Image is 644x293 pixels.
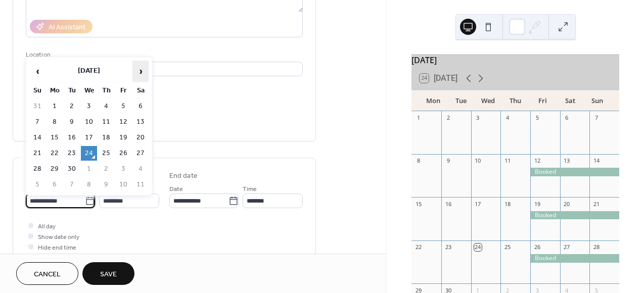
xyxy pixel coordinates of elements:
[533,200,541,208] div: 19
[415,200,422,208] div: 15
[47,99,63,114] td: 1
[563,200,571,208] div: 20
[530,168,619,176] div: Booked
[132,83,149,98] th: Sa
[98,99,114,114] td: 4
[243,184,257,194] span: Time
[584,91,611,111] div: Sun
[415,114,422,122] div: 1
[81,115,97,129] td: 10
[474,200,482,208] div: 17
[64,83,80,98] th: Tu
[557,91,584,111] div: Sat
[533,243,541,251] div: 26
[415,243,422,251] div: 22
[64,99,80,114] td: 2
[169,184,183,194] span: Date
[64,146,80,161] td: 23
[169,171,198,181] div: End date
[592,114,600,122] div: 7
[29,99,45,114] td: 31
[81,83,97,98] th: We
[29,162,45,176] td: 28
[29,177,45,192] td: 5
[115,99,131,114] td: 5
[47,61,131,82] th: [DATE]
[26,50,301,60] div: Location
[563,114,571,122] div: 6
[98,162,114,176] td: 2
[475,91,502,111] div: Wed
[503,157,511,165] div: 11
[132,130,149,145] td: 20
[38,221,56,232] span: All day
[444,200,452,208] div: 16
[98,146,114,161] td: 25
[503,114,511,122] div: 4
[444,243,452,251] div: 23
[64,130,80,145] td: 16
[592,243,600,251] div: 28
[530,211,619,220] div: Booked
[474,243,482,251] div: 24
[81,99,97,114] td: 3
[530,254,619,263] div: Booked
[38,232,79,242] span: Show date only
[81,130,97,145] td: 17
[132,99,149,114] td: 6
[133,61,148,81] span: ›
[38,242,76,253] span: Hide end time
[474,114,482,122] div: 3
[16,262,78,285] button: Cancel
[502,91,529,111] div: Thu
[115,115,131,129] td: 12
[132,162,149,176] td: 4
[529,91,557,111] div: Fri
[411,54,619,66] div: [DATE]
[47,115,63,129] td: 8
[115,146,131,161] td: 26
[444,157,452,165] div: 9
[34,269,61,280] span: Cancel
[447,91,474,111] div: Tue
[115,130,131,145] td: 19
[115,83,131,98] th: Fr
[592,157,600,165] div: 14
[115,162,131,176] td: 3
[444,114,452,122] div: 2
[64,177,80,192] td: 7
[64,115,80,129] td: 9
[132,146,149,161] td: 27
[98,83,114,98] th: Th
[29,83,45,98] th: Su
[47,146,63,161] td: 22
[533,157,541,165] div: 12
[115,177,131,192] td: 10
[47,177,63,192] td: 6
[415,157,422,165] div: 8
[563,157,571,165] div: 13
[47,83,63,98] th: Mo
[29,130,45,145] td: 14
[29,146,45,161] td: 21
[29,115,45,129] td: 7
[64,162,80,176] td: 30
[592,200,600,208] div: 21
[503,200,511,208] div: 18
[81,177,97,192] td: 8
[98,130,114,145] td: 18
[132,115,149,129] td: 13
[98,115,114,129] td: 11
[47,162,63,176] td: 29
[81,146,97,161] td: 24
[98,177,114,192] td: 9
[47,130,63,145] td: 15
[100,269,117,280] span: Save
[474,157,482,165] div: 10
[503,243,511,251] div: 25
[81,162,97,176] td: 1
[533,114,541,122] div: 5
[82,262,134,285] button: Save
[420,91,447,111] div: Mon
